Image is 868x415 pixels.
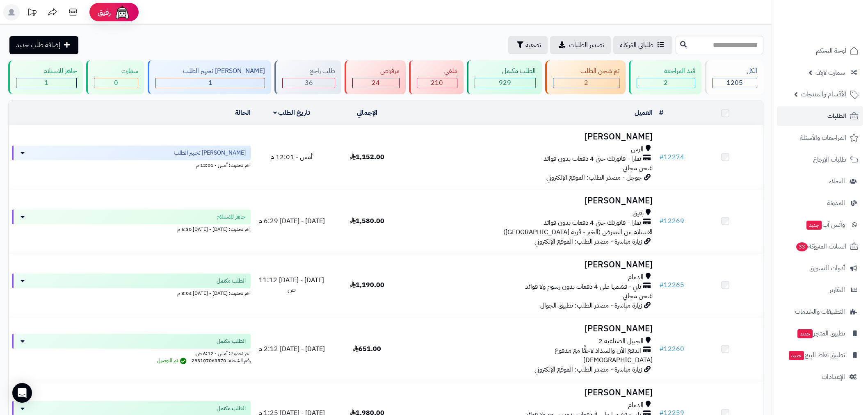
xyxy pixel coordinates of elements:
h3: [PERSON_NAME] [408,388,653,397]
a: ملغي 210 [407,60,465,94]
a: # [659,108,663,118]
span: جديد [806,221,822,230]
span: الدمام [628,401,644,410]
div: اخر تحديث: [DATE] - [DATE] 8:04 م [12,288,251,297]
a: طلب راجع 36 [273,60,343,94]
span: العملاء [829,176,845,187]
div: اخر تحديث: أمس - 12:01 م [12,160,251,169]
span: شحن مجاني [623,163,653,173]
span: 36 [305,78,313,88]
div: الكل [713,66,757,76]
a: الإعدادات [777,367,863,387]
img: ai-face.png [114,4,130,21]
a: #12260 [659,344,684,354]
div: اخر تحديث: [DATE] - [DATE] 6:30 م [12,224,251,233]
div: سمارت [94,66,138,76]
span: 0 [114,78,118,88]
a: الإجمالي [357,108,377,118]
span: 210 [431,78,443,88]
h3: [PERSON_NAME] [408,324,653,333]
span: سمارت لايف [815,67,845,78]
span: الرس [631,145,644,154]
a: العملاء [777,171,863,191]
a: #12269 [659,216,684,226]
span: رقم الشحنة: 293107063570 [192,357,251,364]
span: تطبيق المتجر [797,328,845,339]
span: أدوات التسويق [809,262,845,274]
div: Open Intercom Messenger [12,383,32,403]
a: تطبيق المتجرجديد [777,324,863,343]
span: شحن مجاني [623,291,653,301]
div: 210 [417,78,457,88]
span: الجبيل الصناعية 2 [598,337,644,346]
span: تمارا - فاتورتك حتى 4 دفعات بدون فوائد [544,154,641,164]
div: 0 [94,78,138,88]
span: الاستلام من المعرض (الخبر - قرية [GEOGRAPHIC_DATA]) [503,227,653,237]
a: الطلبات [777,106,863,126]
a: طلبات الإرجاع [777,150,863,169]
a: تم شحن الطلب 2 [544,60,627,94]
span: رفيق [98,7,111,17]
img: logo-2.png [812,21,860,38]
a: العميل [635,108,653,118]
span: [DATE] - [DATE] 6:29 م [258,216,325,226]
span: [DATE] - [DATE] 11:12 ص [259,275,324,294]
a: تطبيق نقاط البيعجديد [777,345,863,365]
span: أمس - 12:01 م [270,152,313,162]
div: اخر تحديث: أمس - 6:12 ص [12,349,251,357]
a: جاهز للاستلام 1 [7,60,85,94]
a: سمارت 0 [85,60,146,94]
span: الدمام [628,273,644,282]
span: السلات المتروكة [795,241,846,252]
span: جوجل - مصدر الطلب: الموقع الإلكتروني [546,173,642,182]
span: [DEMOGRAPHIC_DATA] [583,355,653,365]
span: تطبيق نقاط البيع [788,349,845,361]
span: 1 [208,78,212,88]
span: 1205 [726,78,743,88]
div: قيد المراجعه [637,66,695,76]
div: [PERSON_NAME] تجهيز الطلب [155,66,265,76]
span: الطلب مكتمل [217,337,246,345]
span: جديد [797,329,813,338]
div: جاهز للاستلام [16,66,77,76]
div: طلب راجع [282,66,335,76]
div: 1 [156,78,265,88]
span: الطلب مكتمل [217,277,246,285]
span: 1,190.00 [350,280,384,290]
span: إضافة طلب جديد [16,40,60,50]
span: زيارة مباشرة - مصدر الطلب: تطبيق الجوال [540,301,642,310]
a: التقارير [777,280,863,300]
span: زيارة مباشرة - مصدر الطلب: الموقع الإلكتروني [535,237,642,246]
a: أدوات التسويق [777,258,863,278]
span: المراجعات والأسئلة [800,132,846,144]
span: الطلب مكتمل [217,404,246,413]
div: 1 [16,78,76,88]
a: وآتس آبجديد [777,215,863,235]
a: لوحة التحكم [777,41,863,61]
span: 929 [499,78,511,88]
h3: [PERSON_NAME] [408,132,653,141]
a: طلباتي المُوكلة [613,36,672,54]
span: جديد [789,351,804,360]
span: 24 [372,78,380,88]
span: 2 [584,78,588,88]
span: تصفية [525,40,541,50]
span: تابي - قسّمها على 4 دفعات بدون رسوم ولا فوائد [525,282,641,292]
a: مرفوض 24 [343,60,407,94]
div: 2 [637,78,695,88]
button: تصفية [508,36,548,54]
span: طلبات الإرجاع [813,154,846,165]
span: الطلبات [827,110,846,122]
a: #12265 [659,280,684,290]
span: # [659,152,664,162]
a: الحالة [235,108,251,118]
span: التطبيقات والخدمات [795,306,845,317]
h3: [PERSON_NAME] [408,260,653,269]
div: مرفوض [352,66,399,76]
div: الطلب مكتمل [475,66,536,76]
a: تاريخ الطلب [273,108,311,118]
span: زيارة مباشرة - مصدر الطلب: الموقع الإلكتروني [535,365,642,374]
a: الطلب مكتمل 929 [465,60,544,94]
span: جاهز للاستلام [217,213,246,221]
span: 651.00 [353,344,381,354]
